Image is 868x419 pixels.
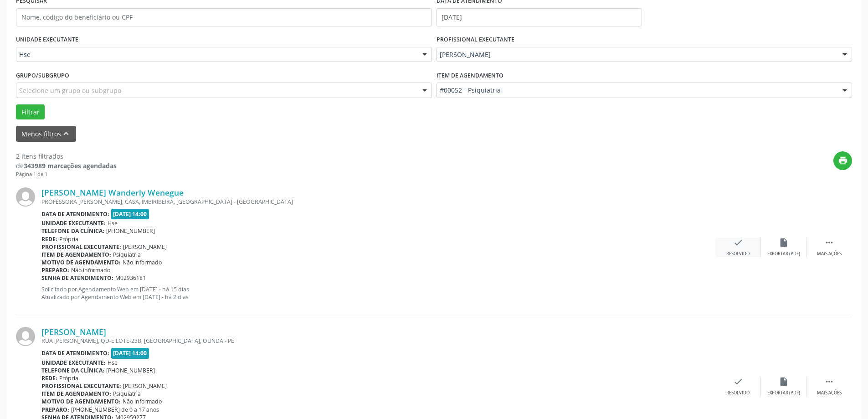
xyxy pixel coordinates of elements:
[41,243,121,251] b: Profissional executante:
[833,151,852,170] button: print
[61,129,71,139] i: keyboard_arrow_up
[16,126,76,142] button: Menos filtroskeyboard_arrow_up
[41,259,121,266] b: Motivo de agendamento:
[41,198,715,206] div: PROFESSORA [PERSON_NAME], CASA, IMBIRIBEIRA, [GEOGRAPHIC_DATA] - [GEOGRAPHIC_DATA]
[115,274,146,282] span: M02936181
[437,68,503,83] label: Item de agendamento
[41,219,106,227] b: Unidade executante:
[41,274,113,282] b: Senha de atendimento:
[41,251,111,259] b: Item de agendamento:
[123,382,167,390] span: [PERSON_NAME]
[41,187,184,197] a: [PERSON_NAME] Wanderly Wenegue
[733,377,743,387] i: check
[41,374,57,382] b: Rede:
[440,50,834,59] span: [PERSON_NAME]
[108,359,118,367] span: Hse
[59,374,78,382] span: Própria
[41,367,104,374] b: Telefone da clínica:
[108,219,118,227] span: Hse
[726,390,750,396] div: Resolvido
[767,390,800,396] div: Exportar (PDF)
[726,251,750,257] div: Resolvido
[817,251,842,257] div: Mais ações
[19,86,121,95] span: Selecione um grupo ou subgrupo
[41,406,69,414] b: Preparo:
[106,227,155,235] span: [PHONE_NUMBER]
[733,238,743,248] i: check
[113,390,141,398] span: Psiquiatria
[111,348,149,358] span: [DATE] 14:00
[113,251,141,259] span: Psiquiatria
[106,367,155,374] span: [PHONE_NUMBER]
[437,33,514,47] label: PROFISSIONAL EXECUTANTE
[123,259,162,266] span: Não informado
[41,285,715,301] p: Solicitado por Agendamento Web em [DATE] - há 15 dias Atualizado por Agendamento Web em [DATE] - ...
[16,171,117,178] div: Página 1 de 1
[824,238,834,248] i: 
[41,235,57,243] b: Rede:
[41,359,106,367] b: Unidade executante:
[440,86,834,95] span: #00052 - Psiquiatria
[41,349,109,357] b: Data de atendimento:
[19,50,413,59] span: Hse
[16,161,117,171] div: de
[41,266,69,274] b: Preparo:
[838,155,848,166] i: print
[824,377,834,387] i: 
[41,398,121,405] b: Motivo de agendamento:
[123,243,167,251] span: [PERSON_NAME]
[16,104,45,120] button: Filtrar
[41,327,106,337] a: [PERSON_NAME]
[41,227,104,235] b: Telefone da clínica:
[71,406,159,414] span: [PHONE_NUMBER] de 0 a 17 anos
[41,210,109,218] b: Data de atendimento:
[817,390,842,396] div: Mais ações
[16,187,35,207] img: img
[24,161,117,170] strong: 343989 marcações agendadas
[16,327,35,346] img: img
[41,337,715,345] div: RUA [PERSON_NAME], QD-E LOTE-23B, [GEOGRAPHIC_DATA], OLINDA - PE
[16,33,78,47] label: UNIDADE EXECUTANTE
[41,382,121,390] b: Profissional executante:
[779,238,789,248] i: insert_drive_file
[41,390,111,398] b: Item de agendamento:
[71,266,110,274] span: Não informado
[767,251,800,257] div: Exportar (PDF)
[16,8,432,26] input: Nome, código do beneficiário ou CPF
[123,398,162,405] span: Não informado
[779,377,789,387] i: insert_drive_file
[16,151,117,161] div: 2 itens filtrados
[59,235,78,243] span: Própria
[437,8,642,26] input: Selecione um intervalo
[16,68,69,83] label: Grupo/Subgrupo
[111,209,149,219] span: [DATE] 14:00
